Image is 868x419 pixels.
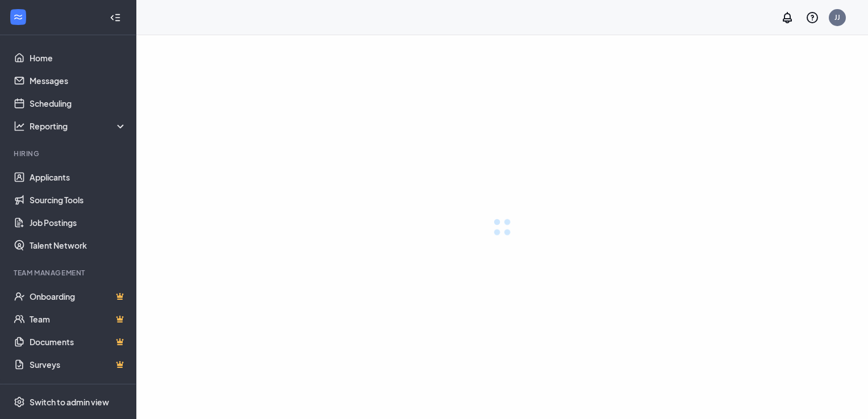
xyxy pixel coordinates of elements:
[30,47,127,69] a: Home
[30,353,127,376] a: SurveysCrown
[30,308,127,330] a: TeamCrown
[30,330,127,353] a: DocumentsCrown
[30,234,127,257] a: Talent Network
[30,285,127,308] a: OnboardingCrown
[781,11,794,24] svg: Notifications
[12,11,24,23] svg: WorkstreamLogo
[14,120,25,132] svg: Analysis
[30,188,127,211] a: Sourcing Tools
[110,12,121,23] svg: Collapse
[30,120,127,132] div: Reporting
[30,211,127,234] a: Job Postings
[30,69,127,92] a: Messages
[834,12,840,22] div: JJ
[806,11,819,24] svg: QuestionInfo
[30,92,127,115] a: Scheduling
[14,149,124,158] div: Hiring
[30,396,109,408] div: Switch to admin view
[14,268,124,278] div: Team Management
[14,396,25,408] svg: Settings
[30,166,127,188] a: Applicants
